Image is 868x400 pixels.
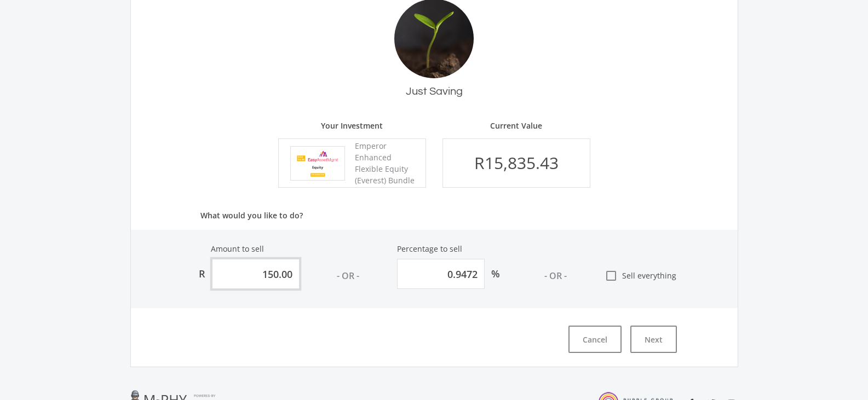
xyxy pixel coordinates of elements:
[200,210,668,230] p: What would you like to do?
[352,140,421,186] div: Emperor Enhanced Flexible Equity (Everest) Bundle
[490,120,542,131] p: Current Value
[630,326,677,353] button: Next
[337,269,359,282] div: - OR -
[474,155,559,171] div: R15,835.43
[544,269,567,282] div: - OR -
[290,146,345,181] img: EMPBundle_EEquity.png
[485,259,507,289] div: %
[315,120,389,138] p: Your Investment
[131,85,738,98] h3: Just Saving
[192,243,264,254] label: Amount to sell
[568,326,622,353] button: Cancel
[397,243,462,254] label: Percentage to sell
[618,270,676,281] span: Sell everything
[605,269,618,282] i: check_box_outline_blank
[192,259,212,289] div: R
